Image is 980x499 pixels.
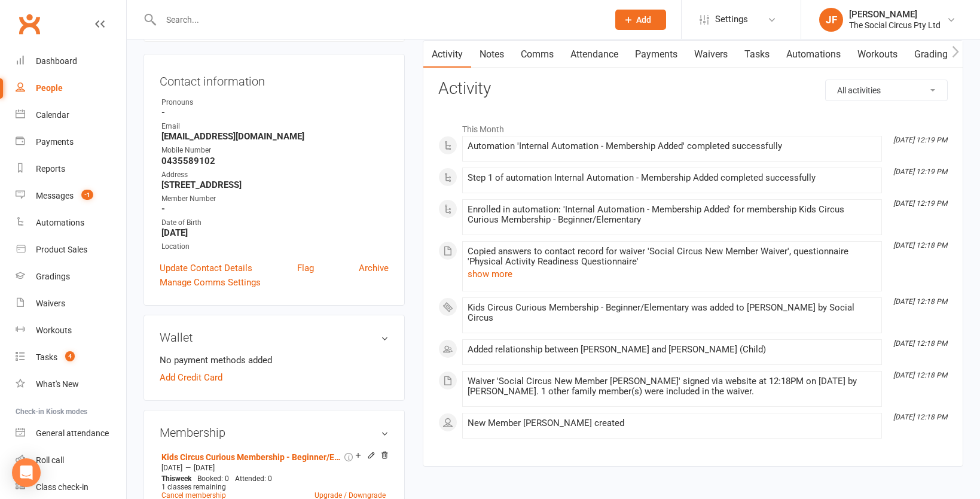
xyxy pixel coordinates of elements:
[893,199,947,208] i: [DATE] 12:19 PM
[36,218,84,227] div: Automations
[16,156,126,182] a: Reports
[16,420,126,447] a: General attendance kiosk mode
[849,41,906,68] a: Workouts
[715,6,748,33] span: Settings
[627,41,686,68] a: Payments
[36,325,72,335] div: Workouts
[36,272,70,281] div: Gradings
[468,345,877,355] div: Added relationship between [PERSON_NAME] and [PERSON_NAME] (Child)
[36,299,65,308] div: Waivers
[194,464,215,472] span: [DATE]
[161,179,389,190] strong: [STREET_ADDRESS]
[819,8,843,32] div: JF
[16,371,126,398] a: What's New
[161,203,389,214] strong: -
[359,261,389,275] a: Archive
[36,379,79,389] div: What's New
[36,428,109,438] div: General attendance
[36,137,74,147] div: Payments
[160,70,389,88] h3: Contact information
[161,241,389,252] div: Location
[297,261,314,275] a: Flag
[36,83,63,93] div: People
[197,474,229,483] span: Booked: 0
[468,376,877,397] div: Waiver 'Social Circus New Member [PERSON_NAME]' signed via website at 12:18PM on [DATE] by [PERSO...
[16,290,126,317] a: Waivers
[893,371,947,379] i: [DATE] 12:18 PM
[36,482,88,492] div: Class check-in
[468,418,877,428] div: New Member [PERSON_NAME] created
[468,141,877,151] div: Automation 'Internal Automation - Membership Added' completed successfully
[468,303,877,323] div: Kids Circus Curious Membership - Beginner/Elementary was added to [PERSON_NAME] by Social Circus
[14,9,44,39] a: Clubworx
[161,452,342,462] a: Kids Circus Curious Membership - Beginner/Elementary
[160,261,252,275] a: Update Contact Details
[160,275,261,290] a: Manage Comms Settings
[16,317,126,344] a: Workouts
[161,121,389,132] div: Email
[161,131,389,142] strong: [EMAIL_ADDRESS][DOMAIN_NAME]
[36,56,77,66] div: Dashboard
[12,458,41,487] div: Open Intercom Messenger
[615,10,666,30] button: Add
[161,217,389,229] div: Date of Birth
[157,11,600,28] input: Search...
[161,193,389,205] div: Member Number
[893,339,947,348] i: [DATE] 12:18 PM
[849,20,941,31] div: The Social Circus Pty Ltd
[36,245,87,254] div: Product Sales
[16,75,126,102] a: People
[16,263,126,290] a: Gradings
[36,110,69,120] div: Calendar
[36,164,65,174] div: Reports
[736,41,778,68] a: Tasks
[161,483,226,491] span: 1 classes remaining
[65,351,75,361] span: 4
[562,41,627,68] a: Attendance
[161,169,389,181] div: Address
[16,236,126,263] a: Product Sales
[468,173,877,183] div: Step 1 of automation Internal Automation - Membership Added completed successfully
[849,9,941,20] div: [PERSON_NAME]
[161,97,389,108] div: Pronouns
[636,15,651,25] span: Add
[438,117,948,136] li: This Month
[81,190,93,200] span: -1
[36,352,57,362] div: Tasks
[160,353,389,367] li: No payment methods added
[468,267,512,281] button: show more
[161,227,389,238] strong: [DATE]
[468,247,877,267] div: Copied answers to contact record for waiver 'Social Circus New Member Waiver', questionnaire 'Phy...
[16,102,126,129] a: Calendar
[438,80,948,98] h3: Activity
[158,474,194,483] div: week
[161,156,389,166] strong: 0435589102
[16,48,126,75] a: Dashboard
[686,41,736,68] a: Waivers
[161,464,182,472] span: [DATE]
[161,107,389,118] strong: -
[161,474,175,483] span: This
[893,241,947,250] i: [DATE] 12:18 PM
[235,474,272,483] span: Attended: 0
[161,145,389,156] div: Mobile Number
[893,136,947,144] i: [DATE] 12:19 PM
[158,463,389,473] div: —
[16,129,126,156] a: Payments
[16,447,126,474] a: Roll call
[36,455,64,465] div: Roll call
[16,344,126,371] a: Tasks 4
[16,209,126,236] a: Automations
[893,413,947,421] i: [DATE] 12:18 PM
[778,41,849,68] a: Automations
[160,331,389,344] h3: Wallet
[160,370,222,385] a: Add Credit Card
[512,41,562,68] a: Comms
[471,41,512,68] a: Notes
[893,297,947,306] i: [DATE] 12:18 PM
[36,191,74,200] div: Messages
[468,205,877,225] div: Enrolled in automation: 'Internal Automation - Membership Added' for membership Kids Circus Curio...
[16,182,126,209] a: Messages -1
[423,41,471,68] a: Activity
[160,426,389,439] h3: Membership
